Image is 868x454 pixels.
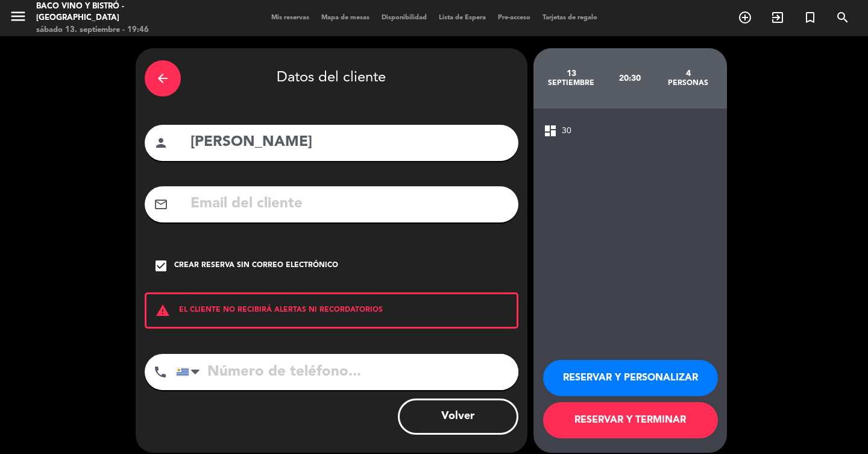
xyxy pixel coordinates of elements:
i: check_box [154,259,168,273]
span: 30 [562,124,571,138]
div: septiembre [542,78,601,88]
div: Baco Vino y Bistró - [GEOGRAPHIC_DATA] [36,1,208,24]
button: RESERVAR Y PERSONALIZAR [543,360,718,396]
span: Pre-acceso [492,14,536,21]
div: Datos del cliente [145,57,518,99]
i: person [154,136,168,150]
span: dashboard [543,124,558,138]
div: EL CLIENTE NO RECIBIRÁ ALERTAS NI RECORDATORIOS [145,292,518,329]
div: 20:30 [600,57,659,99]
i: mail_outline [154,197,168,212]
i: search [835,10,850,25]
button: Volver [398,399,518,435]
span: Mapa de mesas [315,14,376,21]
button: menu [9,7,27,30]
div: Uruguay: +598 [177,355,204,389]
input: Número de teléfono... [176,354,518,390]
i: phone [153,365,168,379]
i: arrow_back [156,71,170,86]
span: Tarjetas de regalo [536,14,603,21]
div: 4 [659,69,717,78]
button: RESERVAR Y TERMINAR [543,402,718,438]
i: turned_in_not [803,10,817,25]
div: sábado 13. septiembre - 19:46 [36,24,208,36]
span: Mis reservas [265,14,315,21]
div: personas [659,78,717,88]
i: warning [146,303,179,318]
input: Nombre del cliente [189,130,509,155]
span: Lista de Espera [433,14,492,21]
div: 13 [542,69,601,78]
input: Email del cliente [189,192,509,216]
i: exit_to_app [770,10,785,25]
div: Crear reserva sin correo electrónico [174,260,338,272]
i: add_circle_outline [738,10,752,25]
span: Disponibilidad [376,14,433,21]
i: menu [9,7,27,25]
